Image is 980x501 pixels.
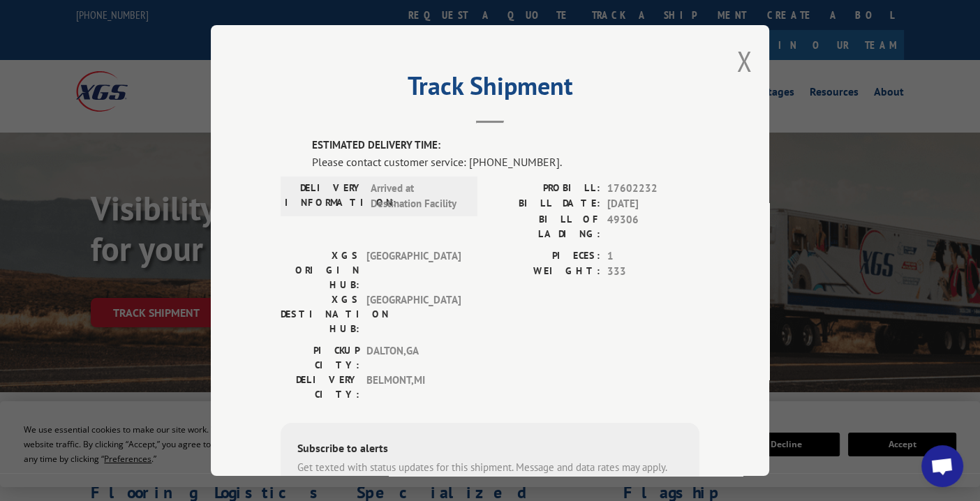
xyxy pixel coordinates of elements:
label: XGS DESTINATION HUB: [281,292,359,336]
span: [GEOGRAPHIC_DATA] [366,248,461,292]
span: 17602232 [607,180,699,196]
label: BILL OF LADING: [490,211,600,241]
span: 1 [607,248,699,264]
div: Open chat [921,445,963,487]
button: Close modal [736,43,752,80]
label: DELIVERY CITY: [281,372,359,401]
h2: Track Shipment [281,76,699,103]
span: DALTON , GA [366,343,461,372]
div: Subscribe to alerts [297,439,683,459]
label: ESTIMATED DELIVERY TIME: [312,137,699,154]
label: XGS ORIGIN HUB: [281,248,359,292]
span: 49306 [607,211,699,241]
label: BILL DATE: [490,196,600,212]
label: PROBILL: [490,180,600,196]
label: PIECES: [490,248,600,264]
span: 333 [607,264,699,280]
label: WEIGHT: [490,264,600,280]
label: PICKUP CITY: [281,343,359,372]
div: Please contact customer service: [PHONE_NUMBER]. [312,153,699,170]
div: Get texted with status updates for this shipment. Message and data rates may apply. Message frequ... [297,459,683,491]
span: [GEOGRAPHIC_DATA] [366,292,461,336]
span: [DATE] [607,196,699,212]
span: Arrived at Destination Facility [371,180,465,211]
span: BELMONT , MI [366,372,461,401]
label: DELIVERY INFORMATION: [285,180,364,211]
